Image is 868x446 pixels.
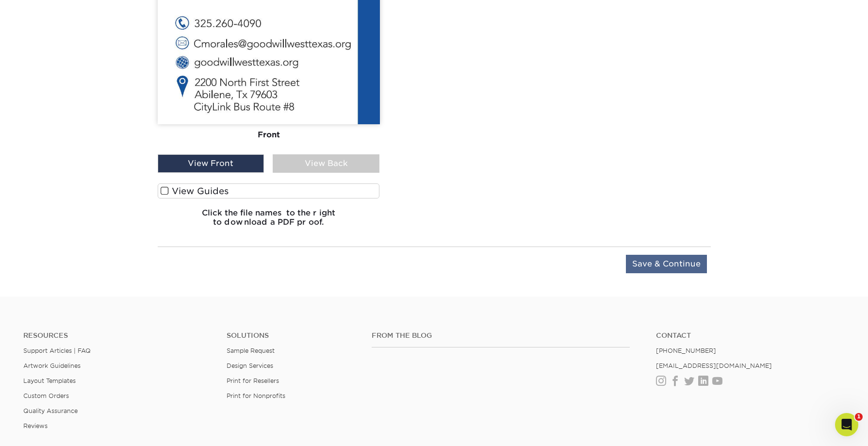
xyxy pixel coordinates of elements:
h4: Solutions [227,331,357,340]
iframe: Google Customer Reviews [2,416,82,443]
a: Print for Resellers [227,377,279,384]
h4: Resources [23,331,212,340]
h6: Click the file names to the right to download a PDF proof. [158,208,380,234]
a: Custom Orders [23,392,69,399]
a: Sample Request [227,347,275,354]
div: View Back [273,154,379,173]
a: Print for Nonprofits [227,392,285,399]
div: View Front [158,154,264,173]
h4: From the Blog [372,331,630,340]
a: Artwork Guidelines [23,362,81,369]
a: Layout Templates [23,377,76,384]
a: Design Services [227,362,273,369]
iframe: Intercom live chat [835,413,858,436]
label: View Guides [158,183,380,198]
a: Support Articles | FAQ [23,347,91,354]
a: Quality Assurance [23,407,78,414]
input: Save & Continue [626,255,707,273]
a: Contact [656,331,845,340]
span: 1 [855,413,863,421]
a: [PHONE_NUMBER] [656,347,716,354]
div: Front [158,124,380,146]
a: [EMAIL_ADDRESS][DOMAIN_NAME] [656,362,772,369]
